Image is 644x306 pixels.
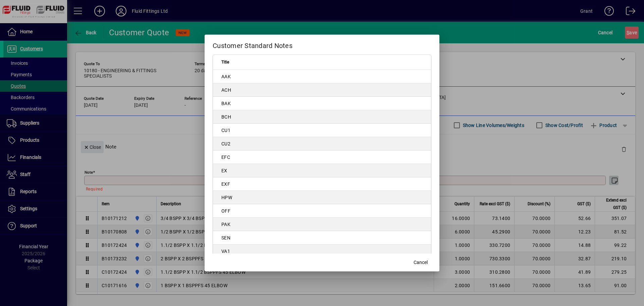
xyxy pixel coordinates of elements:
[213,110,431,124] td: BCH
[213,164,431,177] td: EX
[213,70,431,83] td: AAK
[213,177,431,191] td: EXF
[213,97,431,110] td: BAK
[221,58,229,66] span: Title
[213,245,431,258] td: VA1
[213,218,431,231] td: PAK
[414,259,428,266] span: Cancel
[213,83,431,97] td: ACH
[213,231,431,245] td: SEN
[410,257,431,269] button: Cancel
[213,124,431,137] td: CU1
[213,191,431,204] td: HPW
[213,150,431,164] td: EFC
[205,35,439,54] h2: Customer Standard Notes
[213,137,431,150] td: CU2
[213,204,431,218] td: OFF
